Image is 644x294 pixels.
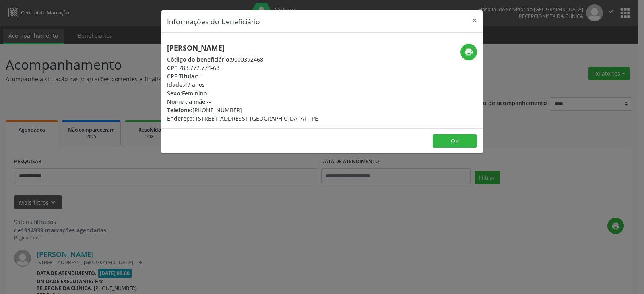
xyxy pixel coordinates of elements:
div: Feminino [167,89,318,97]
h5: [PERSON_NAME] [167,44,318,52]
button: print [460,44,477,60]
div: -- [167,72,318,80]
span: [STREET_ADDRESS], [GEOGRAPHIC_DATA] - PE [196,115,318,122]
span: Código do beneficiário: [167,56,231,63]
span: CPF Titular: [167,72,198,80]
div: 49 anos [167,80,318,89]
button: Close [466,10,483,30]
div: [PHONE_NUMBER] [167,106,318,114]
div: 783.772.774-68 [167,64,318,72]
span: Telefone: [167,106,192,114]
button: OK [433,134,477,148]
div: -- [167,97,318,106]
span: Endereço: [167,115,194,122]
span: Nome da mãe: [167,98,207,105]
div: 9000392468 [167,55,318,64]
span: Idade: [167,81,184,88]
span: Sexo: [167,89,182,97]
h5: Informações do beneficiário [167,16,260,27]
i: print [464,47,473,56]
span: CPF: [167,64,179,72]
